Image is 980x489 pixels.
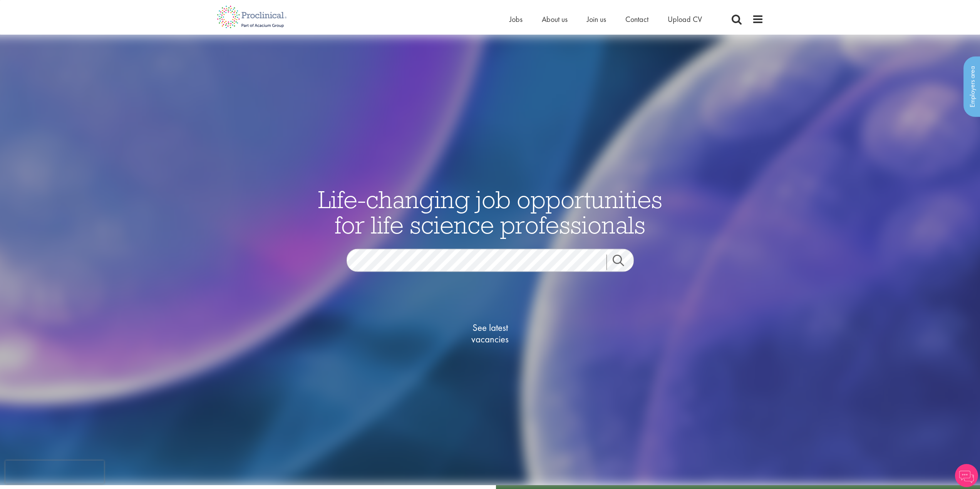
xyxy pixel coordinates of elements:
[452,322,529,345] span: See latest vacancies
[452,291,529,376] a: See latestvacancies
[318,184,662,240] span: Life-changing job opportunities for life science professionals
[509,14,523,24] a: Jobs
[625,14,648,24] a: Contact
[587,14,606,24] a: Join us
[606,255,640,270] a: Job search submit button
[542,14,568,24] a: About us
[668,14,702,24] a: Upload CV
[955,464,978,487] img: Chatbot
[5,461,104,484] iframe: reCAPTCHA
